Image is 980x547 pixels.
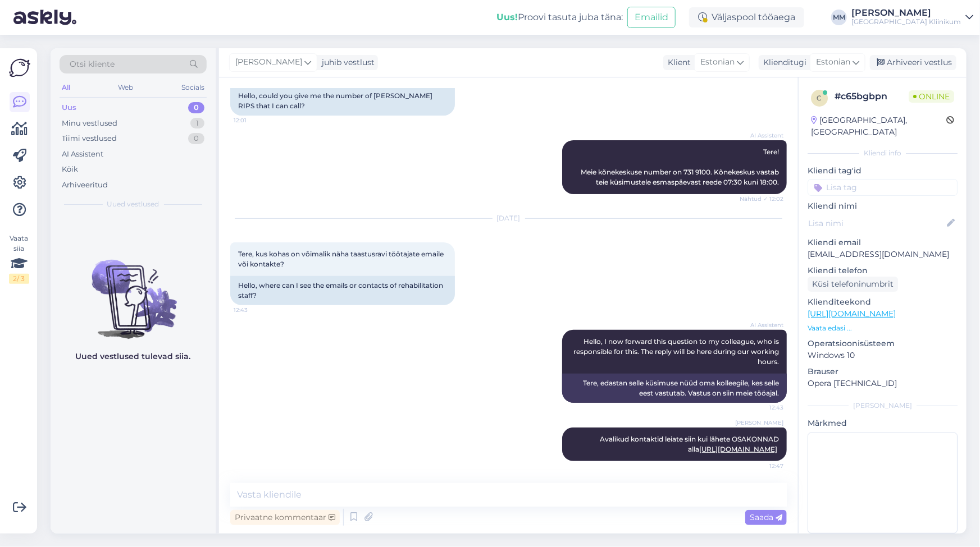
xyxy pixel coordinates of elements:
[816,56,850,68] span: Estonian
[230,86,455,116] div: Hello, could you give me the number of [PERSON_NAME] RIPS that I can call?
[851,17,961,26] div: [GEOGRAPHIC_DATA] Kliinikum
[700,56,735,68] span: Estonian
[600,435,781,453] span: Avalikud kontaktid leiate siin kui lähete OSAKONNAD alla
[107,199,159,209] span: Uued vestlused
[808,179,958,196] input: Lisa tag
[740,195,783,203] span: Nähtud ✓ 12:02
[238,250,445,268] span: Tere, kus kohas on võimalik näha taastusravi töötajate emaile või kontakte?
[62,180,108,191] div: Arhiveeritud
[741,462,783,470] span: 12:47
[808,200,958,212] p: Kliendi nimi
[808,309,896,319] a: [URL][DOMAIN_NAME]
[62,133,117,144] div: Tiimi vestlused
[230,510,340,525] div: Privaatne kommentaar
[51,240,216,341] img: No chats
[808,366,958,378] p: Brauser
[9,57,30,79] img: Askly Logo
[70,58,115,70] span: Otsi kliente
[62,102,76,113] div: Uus
[808,378,958,389] p: Opera [TECHNICAL_ID]
[317,57,375,68] div: juhib vestlust
[870,55,956,70] div: Arhiveeri vestlus
[9,233,29,284] div: Vaata siia
[627,7,676,28] button: Emailid
[851,8,961,17] div: [PERSON_NAME]
[230,213,787,223] div: [DATE]
[808,165,958,177] p: Kliendi tag'id
[188,102,204,113] div: 0
[808,265,958,277] p: Kliendi telefon
[230,276,455,305] div: Hello, where can I see the emails or contacts of rehabilitation staff?
[808,323,958,333] p: Vaata edasi ...
[909,90,954,103] span: Online
[808,237,958,249] p: Kliendi email
[811,114,946,138] div: [GEOGRAPHIC_DATA], [GEOGRAPHIC_DATA]
[663,57,691,68] div: Klient
[817,94,822,102] span: c
[851,8,973,26] a: [PERSON_NAME][GEOGRAPHIC_DATA] Kliinikum
[496,11,623,24] div: Proovi tasuta juba täna:
[689,7,804,27] div: Väljaspool tööaega
[741,131,783,140] span: AI Assistent
[831,10,847,25] div: MM
[62,118,117,129] div: Minu vestlused
[562,374,787,403] div: Tere, edastan selle küsimuse nüüd oma kolleegile, kes selle eest vastutab. Vastus on siin meie tö...
[808,148,958,158] div: Kliendi info
[699,445,777,453] a: [URL][DOMAIN_NAME]
[179,80,207,95] div: Socials
[808,249,958,260] p: [EMAIL_ADDRESS][DOMAIN_NAME]
[808,338,958,350] p: Operatsioonisüsteem
[759,57,806,68] div: Klienditugi
[188,133,204,144] div: 0
[735,419,783,427] span: [PERSON_NAME]
[808,401,958,411] div: [PERSON_NAME]
[808,296,958,308] p: Klienditeekond
[190,118,204,129] div: 1
[808,350,958,361] p: Windows 10
[741,321,783,329] span: AI Assistent
[234,306,276,314] span: 12:43
[750,512,782,522] span: Saada
[9,274,29,284] div: 2 / 3
[60,80,72,95] div: All
[496,12,518,22] b: Uus!
[835,90,909,103] div: # c65bgbpn
[62,149,103,160] div: AI Assistent
[234,116,276,125] span: 12:01
[741,403,783,412] span: 12:43
[808,277,898,292] div: Küsi telefoninumbrit
[235,56,302,68] span: [PERSON_NAME]
[808,417,958,429] p: Märkmed
[116,80,136,95] div: Web
[76,351,191,362] p: Uued vestlused tulevad siia.
[62,164,78,175] div: Kõik
[573,337,781,366] span: Hello, I now forward this question to my colleague, who is responsible for this. The reply will b...
[808,217,945,229] input: Lisa nimi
